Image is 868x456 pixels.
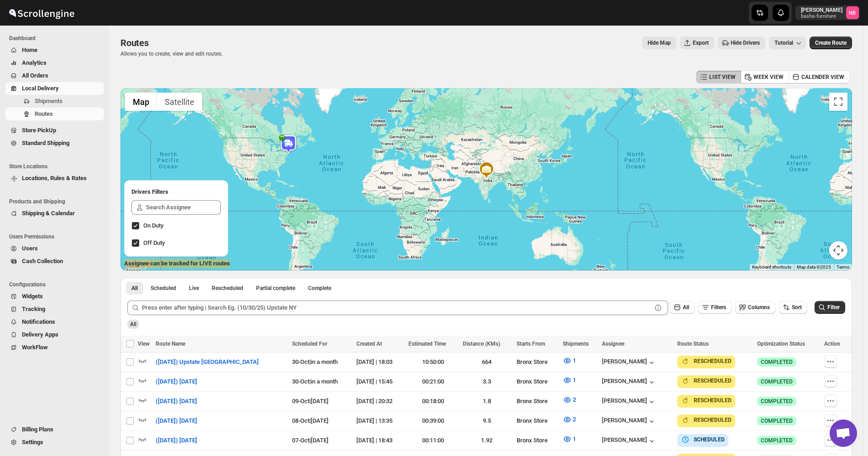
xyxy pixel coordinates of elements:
button: All Orders [5,69,104,82]
span: Rescheduled [212,285,243,292]
span: Settings [22,439,43,446]
span: Users Permissions [9,233,105,240]
span: Live [189,285,199,292]
span: Complete [308,285,331,292]
span: 1 [573,357,576,364]
button: RESCHEDULED [681,396,732,405]
div: 1.8 [463,397,511,406]
span: Routes [120,37,149,48]
span: COMPLETED [761,417,793,425]
button: RESCHEDULED [681,357,732,366]
span: Scheduled For [292,341,327,347]
a: Open this area in Google Maps (opens a new window) [123,259,153,270]
span: Notifications [22,318,55,325]
span: All [683,304,689,311]
span: Create Route [815,39,847,47]
span: Dashboard [9,35,105,42]
span: Filter [827,304,840,311]
span: Products and Shipping [9,198,105,205]
span: Routes [35,110,53,117]
div: [DATE] | 13:35 [356,416,403,425]
span: Route Status [677,341,709,347]
span: ([DATE]) [DATE] [156,436,197,445]
span: Local Delivery [22,85,59,92]
span: Hide Drivers [731,39,760,47]
button: Toggle fullscreen view [829,93,847,111]
button: ([DATE]) Upstate [GEOGRAPHIC_DATA] [150,355,264,369]
button: Users [5,242,104,255]
span: Shipments [35,98,63,104]
span: Action [824,341,840,347]
span: Partial complete [256,285,295,292]
b: RESCHEDULED [694,397,732,404]
span: Route Name [156,341,185,347]
button: RESCHEDULED [681,376,732,385]
button: ([DATE]) [DATE] [150,374,203,389]
button: Delivery Apps [5,328,104,341]
button: Filters [698,301,732,314]
button: Map action label [642,36,676,49]
span: CALENDER VIEW [801,73,844,81]
span: Assignee [602,341,624,347]
span: Columns [748,304,770,311]
span: Store Locations [9,163,105,170]
button: Shipments [5,95,104,108]
span: Standard Shipping [22,140,69,146]
button: Analytics [5,57,104,69]
button: 2 [557,393,581,407]
button: Widgets [5,290,104,303]
button: Notifications [5,316,104,328]
div: [PERSON_NAME] [602,378,656,387]
span: Distance (KMs) [463,341,500,347]
span: ([DATE]) Upstate [GEOGRAPHIC_DATA] [156,358,259,367]
button: User menu [795,5,860,20]
span: Filters [711,304,726,311]
span: 08-Oct | [DATE] [292,417,329,424]
span: 2 [573,396,576,403]
div: [PERSON_NAME] [602,397,656,406]
button: [PERSON_NAME] [602,358,656,367]
button: CALENDER VIEW [789,71,850,83]
div: [DATE] | 15:45 [356,377,403,386]
button: Settings [5,436,104,449]
div: Bronx Store [517,416,557,425]
div: [PERSON_NAME] [602,417,656,426]
button: SCHEDULED [681,435,725,444]
button: Tracking [5,303,104,316]
span: LIST VIEW [709,73,736,81]
button: All [670,301,695,314]
div: [DATE] | 20:32 [356,397,403,406]
button: Cash Collection [5,255,104,268]
span: Users [22,245,38,252]
img: ScrollEngine [7,1,76,24]
span: Analytics [22,59,47,66]
b: RESCHEDULED [694,378,732,384]
button: RESCHEDULED [681,415,732,425]
button: Export [680,36,714,49]
div: Bronx Store [517,397,557,406]
span: Tutorial [774,40,793,46]
button: Show street map [125,93,157,111]
p: basha-furniture [801,14,842,19]
div: 10:50:00 [408,358,457,367]
span: COMPLETED [761,358,793,366]
b: RESCHEDULED [694,358,732,364]
div: Bronx Store [517,436,557,445]
span: WEEK VIEW [753,73,784,81]
button: Shipping & Calendar [5,207,104,220]
span: 1 [573,377,576,383]
span: Hide Map [648,39,671,47]
span: View [138,341,150,347]
p: Allows you to create, view and edit routes. [120,50,223,57]
span: All Orders [22,72,48,79]
button: Hide Drivers [718,36,765,49]
div: 00:21:00 [408,377,457,386]
button: WorkFlow [5,341,104,354]
span: Export [693,39,709,47]
span: COMPLETED [761,437,793,444]
span: ([DATE]) [DATE] [156,377,197,386]
div: 9.5 [463,416,511,425]
button: ([DATE]) [DATE] [150,414,203,428]
span: Starts From [517,341,545,347]
button: Filter [815,301,845,314]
